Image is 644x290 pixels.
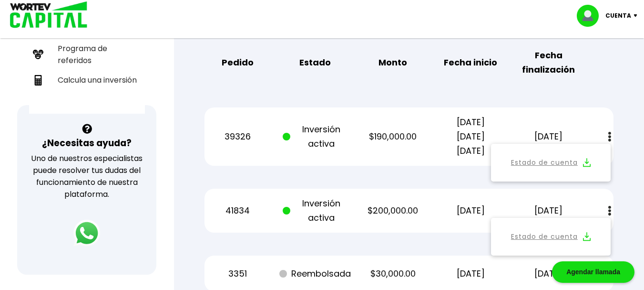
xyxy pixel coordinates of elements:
a: Estado de cuenta [511,231,578,243]
p: 39326 [205,129,270,144]
p: [DATE] [516,129,581,144]
button: Estado de cuenta [497,224,605,250]
b: Pedido [222,55,254,70]
p: [DATE] [438,204,503,218]
p: Reembolsada [283,267,348,281]
p: Cuenta [605,9,631,23]
p: 3351 [205,267,270,281]
p: [DATE] [516,204,581,218]
b: Fecha inicio [444,55,497,70]
a: Calcula una inversión [29,70,145,90]
p: [DATE] [DATE] [DATE] [438,115,503,158]
p: 41834 [205,204,270,218]
p: Uno de nuestros especialistas puede resolver tus dudas del funcionamiento de nuestra plataforma. [30,152,144,200]
a: Estado de cuenta [511,157,578,169]
b: Estado [299,55,331,70]
p: $30,000.00 [360,267,426,281]
p: $190,000.00 [360,129,426,144]
b: Monto [378,55,407,70]
img: logos_whatsapp-icon.242b2217.svg [73,220,100,247]
img: icon-down [631,14,644,17]
a: Programa de referidos [29,39,145,70]
p: Inversión activa [283,196,348,225]
p: [DATE] [516,267,581,281]
img: recomiendanos-icon.9b8e9327.svg [33,49,43,60]
p: Inversión activa [283,122,348,151]
button: Estado de cuenta [497,150,605,176]
img: profile-image [577,5,605,27]
p: [DATE] [438,267,503,281]
h3: ¿Necesitas ayuda? [42,136,132,150]
p: $200,000.00 [360,204,426,218]
b: Fecha finalización [516,48,581,77]
div: Agendar llamada [552,261,634,283]
img: calculadora-icon.17d418c4.svg [33,75,43,86]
